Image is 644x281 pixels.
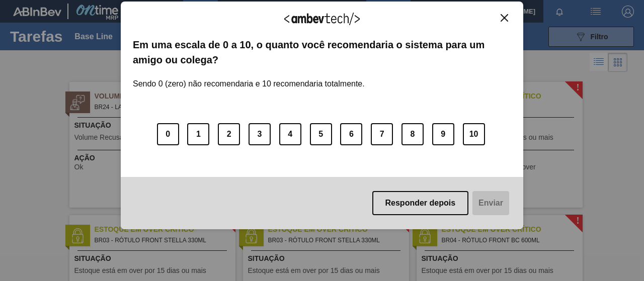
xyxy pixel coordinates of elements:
[249,123,271,145] button: 3
[284,13,360,25] img: Logo Ambevtech
[187,123,209,145] button: 1
[432,123,454,145] button: 9
[133,37,511,68] label: Em uma escala de 0 a 10, o quanto você recomendaria o sistema para um amigo ou colega?
[463,123,485,145] button: 10
[218,123,240,145] button: 2
[498,14,511,22] button: Close
[371,123,393,145] button: 7
[372,191,469,215] button: Responder depois
[310,123,332,145] button: 5
[133,67,365,88] label: Sendo 0 (zero) não recomendaria e 10 recomendaria totalmente.
[340,123,362,145] button: 6
[157,123,179,145] button: 0
[501,14,508,22] img: Close
[401,123,424,145] button: 8
[279,123,301,145] button: 4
